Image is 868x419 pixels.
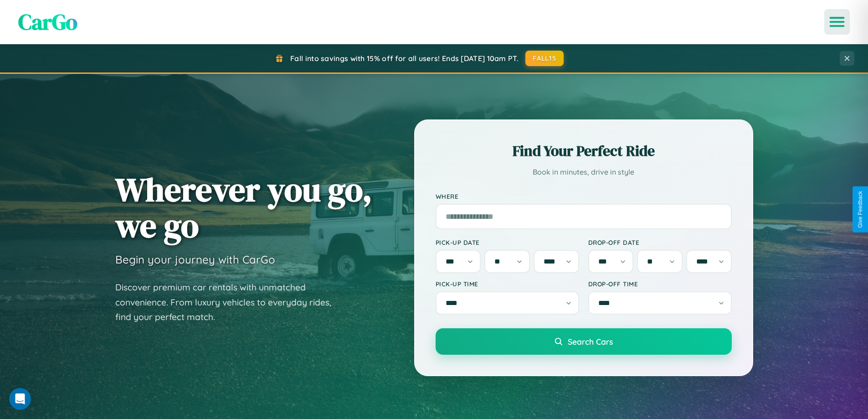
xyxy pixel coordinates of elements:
[824,9,850,35] button: Open menu
[588,280,732,288] label: Drop-off Time
[588,238,732,246] label: Drop-off Date
[18,7,77,37] span: CarGo
[857,191,863,228] div: Give Feedback
[568,336,613,347] span: Search Cars
[436,141,732,161] h2: Find Your Perfect Ride
[436,280,579,288] label: Pick-up Time
[436,166,732,179] p: Book in minutes, drive in style
[290,54,519,63] span: Fall into savings with 15% off for all users! Ends [DATE] 10am PT.
[525,51,564,66] button: FALL15
[436,328,732,355] button: Search Cars
[436,192,732,200] label: Where
[115,253,275,266] h3: Begin your journey with CarGo
[115,280,343,325] p: Discover premium car rentals with unmatched convenience. From luxury vehicles to everyday rides, ...
[436,238,579,246] label: Pick-up Date
[115,171,372,243] h1: Wherever you go, we go
[9,388,31,410] iframe: Intercom live chat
